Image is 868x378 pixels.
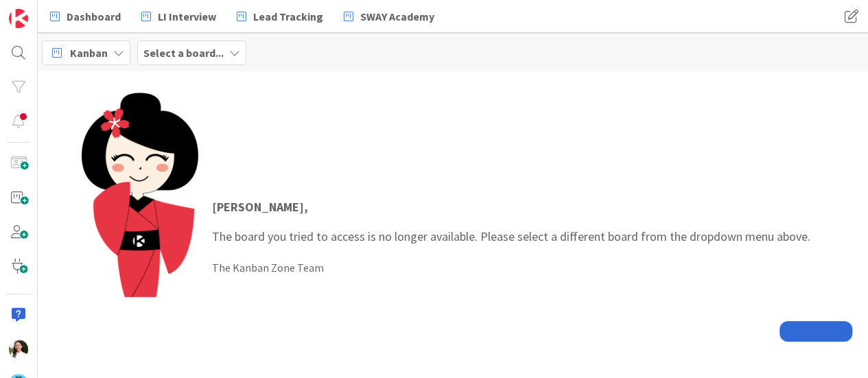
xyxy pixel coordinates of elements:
[336,4,443,29] a: SWAY Academy
[42,4,129,29] a: Dashboard
[9,340,28,359] img: AK
[212,198,810,246] p: The board you tried to access is no longer available. Please select a different board from the dr...
[360,8,434,25] span: SWAY Academy
[253,8,323,25] span: Lead Tracking
[212,259,810,276] div: The Kanban Zone Team
[133,4,224,29] a: LI Interview
[67,8,121,25] span: Dashboard
[212,199,308,215] strong: [PERSON_NAME] ,
[9,9,28,28] img: Visit kanbanzone.com
[70,45,108,61] span: Kanban
[143,46,224,60] b: Select a board...
[158,8,216,25] span: LI Interview
[228,4,331,29] a: Lead Tracking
